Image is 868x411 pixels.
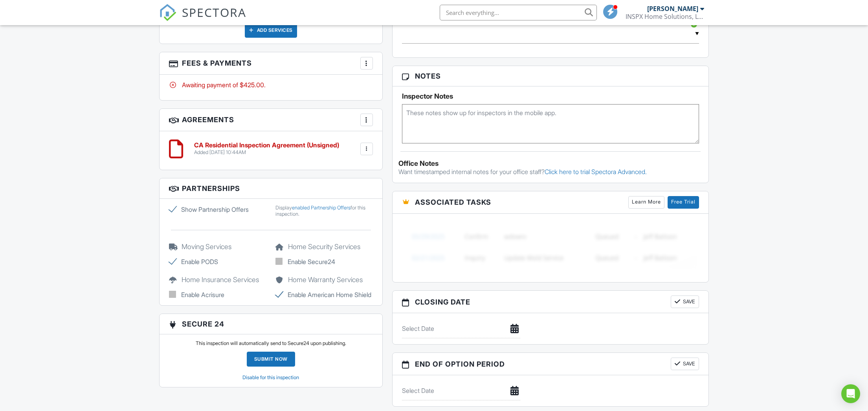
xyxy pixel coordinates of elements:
[415,197,491,207] span: Associated Tasks
[398,160,703,167] div: Office Notes
[160,314,382,334] h3: Secure 24
[275,276,373,284] h5: Home Warranty Services
[393,66,709,86] h3: Notes
[275,257,373,266] label: Enable Secure24
[242,374,299,380] a: Disable for this inspection
[671,358,699,370] button: Save
[245,23,297,38] div: Add Services
[275,290,373,299] label: Enable American Home Shield
[628,196,664,209] a: Learn More
[194,142,339,149] h6: CA Residential Inspection Agreement (Unsigned)
[194,142,339,156] a: CA Residential Inspection Agreement (Unsigned) Added [DATE] 10:44AM
[169,290,266,299] label: Enable Acrisure
[440,5,597,20] input: Search everything...
[402,319,520,338] input: Select Date
[169,205,266,214] label: Show Partnership Offers
[402,92,699,100] h5: Inspector Notes
[160,109,382,131] h3: Agreements
[545,168,647,176] a: Click here to trial Spectora Advanced.
[402,220,699,275] img: blurred-tasks-251b60f19c3f713f9215ee2a18cbf2105fc2d72fcd585247cf5e9ec0c957c1dd.png
[402,381,520,400] input: Select Date
[182,4,246,20] span: SPECTORA
[160,52,382,75] h3: Fees & Payments
[292,205,351,211] a: enabled Partnership Offers
[159,4,176,21] img: The Best Home Inspection Software - Spectora
[415,359,505,369] span: End of Option Period
[169,276,266,284] h5: Home Insurance Services
[169,243,266,251] h5: Moving Services
[275,205,373,217] div: Display for this inspection.
[169,81,373,89] div: Awaiting payment of $425.00.
[647,5,698,13] div: [PERSON_NAME]
[194,149,339,156] div: Added [DATE] 10:44AM
[275,243,373,251] h5: Home Security Services
[159,11,246,27] a: SPECTORA
[196,340,346,347] p: This inspection will automatically send to Secure24 upon publishing.
[671,295,699,308] button: Save
[169,257,266,266] label: Enable PODS
[398,167,703,176] p: Want timestamped internal notes for your office staff?
[626,13,704,20] div: INSPX Home Solutions, LLC
[668,196,699,209] a: Free Trial
[841,384,860,403] div: Open Intercom Messenger
[247,352,295,367] a: Submit Now
[415,297,470,307] span: Closing date
[160,178,382,199] h3: Partnerships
